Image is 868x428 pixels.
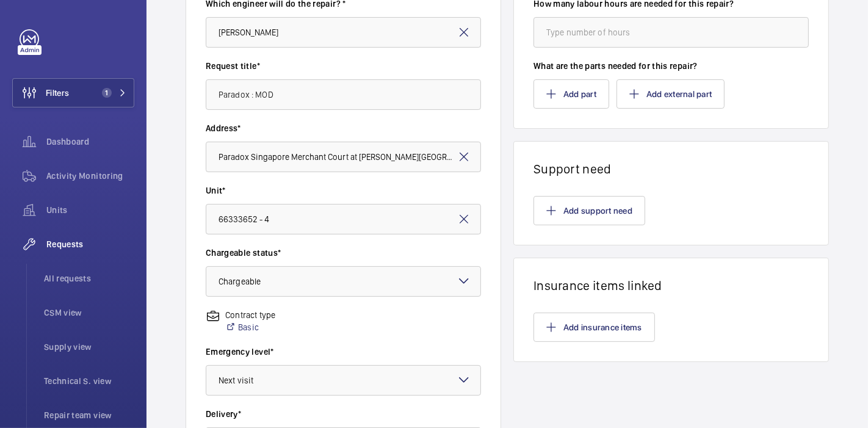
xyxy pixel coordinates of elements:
button: Add insurance items [533,313,655,342]
label: Unit* [206,184,481,197]
a: Basic [225,321,275,333]
button: Add external part [617,79,725,109]
span: Repair team view [44,409,134,421]
label: Request title* [206,60,481,72]
label: Delivery* [206,408,481,420]
input: Enter unit [206,204,481,234]
span: Activity Monitoring [46,170,134,182]
span: Technical S. view [44,375,134,387]
input: Type request title [206,79,481,110]
input: Enter address [206,142,481,172]
input: Select engineer [206,17,481,48]
span: Filters [46,87,69,99]
button: Add part [533,79,609,109]
button: Add support need [533,196,645,225]
label: Chargeable status* [206,247,481,259]
label: Address* [206,122,481,134]
h1: Support need [533,161,809,176]
h1: Insurance items linked [533,278,809,293]
label: Emergency level* [206,346,481,358]
button: Filters1 [12,78,134,107]
span: Next visit [219,375,253,385]
p: Contract type [225,309,275,321]
span: Supply view [44,341,134,353]
span: Units [46,204,134,216]
span: All requests [44,272,134,285]
span: 1 [102,88,112,98]
span: Requests [46,238,134,250]
span: Dashboard [46,136,134,148]
span: Chargeable [219,277,261,286]
input: Type number of hours [533,17,809,48]
span: CSM view [44,306,134,319]
label: What are the parts needed for this repair? [533,60,809,72]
